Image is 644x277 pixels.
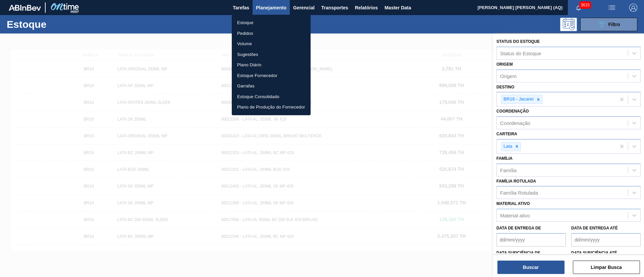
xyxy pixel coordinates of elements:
[232,81,311,91] a: Garrafas
[232,28,311,39] a: Pedidos
[232,39,311,49] a: Volume
[232,102,311,113] a: Plano de Produção do Fornecedor
[232,17,311,28] a: Estoque
[232,91,311,102] a: Estoque Consolidado
[232,49,311,60] a: Sugestões
[232,60,311,70] a: Plano Diário
[232,70,311,81] a: Estoque Fornecedor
